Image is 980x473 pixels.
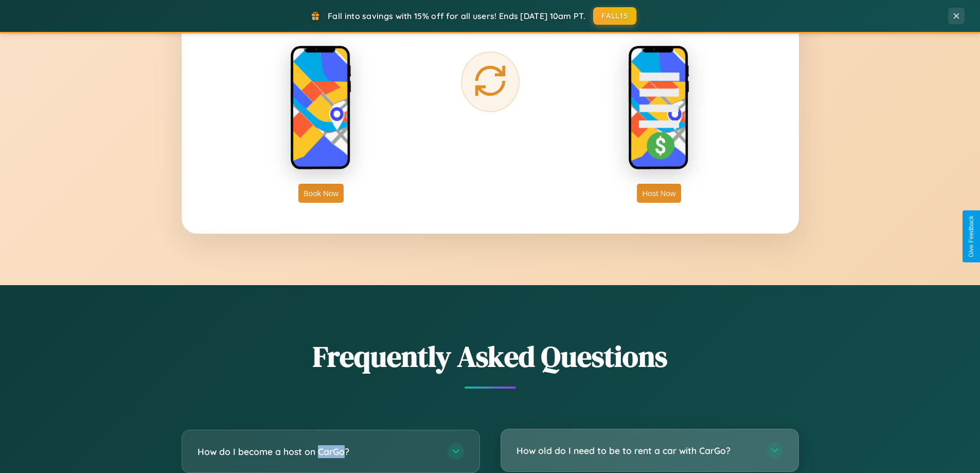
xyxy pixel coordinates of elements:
div: Give Feedback [968,216,975,257]
h2: Frequently Asked Questions [182,337,799,376]
img: host phone [628,45,690,171]
button: Book Now [298,184,344,203]
span: Fall into savings with 15% off for all users! Ends [DATE] 10am PT. [328,11,585,21]
h3: How old do I need to be to rent a car with CarGo? [516,444,756,457]
button: Host Now [637,184,681,203]
h3: How do I become a host on CarGo? [198,445,437,458]
img: rent phone [290,45,352,171]
button: FALL15 [593,7,636,25]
